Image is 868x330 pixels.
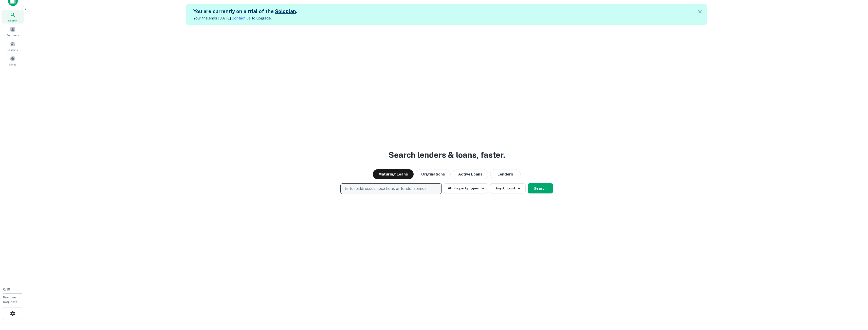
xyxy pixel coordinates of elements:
button: Any Amount [490,183,526,193]
span: Contacts [8,48,18,52]
a: Borrowers [2,25,24,38]
a: Saved [2,54,24,68]
p: Your trial ends [DATE]. to upgrade. [193,15,297,21]
span: 0 / 10 [3,288,10,291]
span: Saved [9,62,16,67]
p: Enter addresses, locations or lender names [345,186,427,192]
iframe: Chat Widget [843,290,868,314]
a: Contacts [2,39,24,53]
button: Search [528,183,553,193]
a: Search [2,10,24,24]
h5: You are currently on a trial of the . [193,8,297,15]
a: Contact us [232,16,251,20]
button: Enter addresses, locations or lender names [340,183,442,194]
button: Maturing Loans [373,169,414,179]
button: All Property Types [444,183,488,193]
button: Originations [416,169,451,179]
button: Active Loans [453,169,488,179]
h3: Search lenders & loans, faster. [389,149,505,161]
button: Lenders [490,169,521,179]
span: Search [8,18,17,23]
span: Borrowers [7,33,19,37]
span: Borrower Requests [3,296,17,304]
a: Soloplan [275,8,296,14]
